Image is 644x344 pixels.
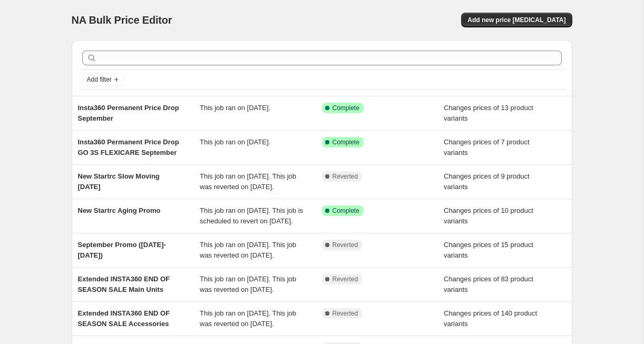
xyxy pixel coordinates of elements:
span: Changes prices of 83 product variants [444,275,533,293]
span: Reverted [333,309,358,318]
span: NA Bulk Price Editor [72,14,172,26]
span: Complete [333,104,359,112]
span: Complete [333,207,359,215]
span: Insta360 Permanent Price Drop GO 3S FLEXICARE September [78,138,179,156]
span: This job ran on [DATE]. This job was reverted on [DATE]. [200,172,296,191]
span: New Startrc Aging Promo [78,207,161,214]
span: Add new price [MEDICAL_DATA] [467,16,565,24]
span: This job ran on [DATE]. This job is scheduled to revert on [DATE]. [200,207,303,225]
span: This job ran on [DATE]. This job was reverted on [DATE]. [200,309,296,328]
span: Add filter [87,75,112,84]
button: Add new price [MEDICAL_DATA] [461,13,572,27]
span: This job ran on [DATE]. This job was reverted on [DATE]. [200,275,296,293]
span: Extended INSTA360 END OF SEASON SALE Main Units [78,275,170,293]
span: New Startrc Slow Moving [DATE] [78,172,160,191]
span: Reverted [333,172,358,181]
span: Changes prices of 13 product variants [444,104,533,122]
span: This job ran on [DATE]. [200,138,270,146]
span: Changes prices of 140 product variants [444,309,537,328]
span: Changes prices of 9 product variants [444,172,530,191]
span: Insta360 Permanent Price Drop September [78,104,179,122]
span: September Promo ([DATE]-[DATE]) [78,241,166,259]
span: This job ran on [DATE]. This job was reverted on [DATE]. [200,241,296,259]
span: This job ran on [DATE]. [200,104,270,112]
span: Changes prices of 7 product variants [444,138,530,156]
span: Changes prices of 15 product variants [444,241,533,259]
span: Extended INSTA360 END OF SEASON SALE Accessories [78,309,170,328]
span: Complete [333,138,359,146]
button: Add filter [82,73,124,86]
span: Reverted [333,241,358,249]
span: Changes prices of 10 product variants [444,207,533,225]
span: Reverted [333,275,358,283]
